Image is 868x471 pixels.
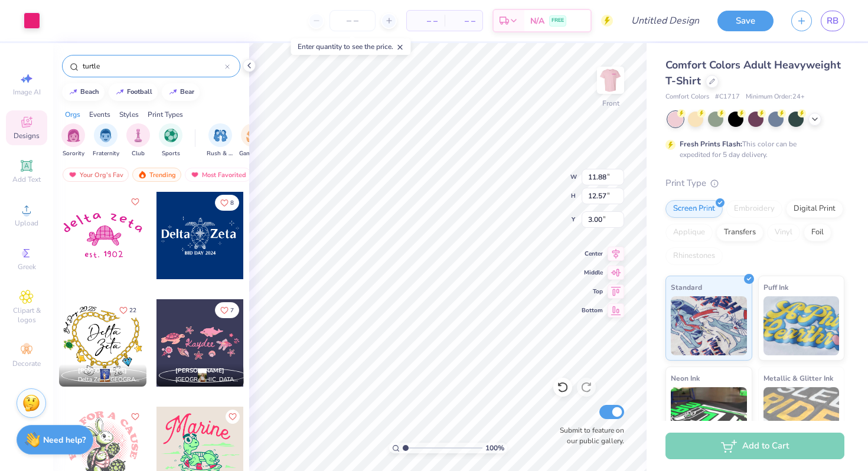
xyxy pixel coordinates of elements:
[63,168,129,182] div: Your Org's Fav
[763,296,840,355] img: Puff Ink
[132,149,145,158] span: Club
[63,149,84,158] span: Sorority
[214,129,227,142] img: Rush & Bid Image
[159,123,182,158] button: filter button
[115,89,125,96] img: trend_line.gif
[65,109,80,120] div: Orgs
[93,123,119,158] div: filter for Fraternity
[180,89,194,95] div: bear
[61,123,85,158] div: filter for Sorority
[68,89,78,96] img: trend_line.gif
[665,58,841,88] span: Comfort Colors Adult Heavyweight T-Shirt
[763,387,840,446] img: Metallic & Glitter Ink
[804,224,831,241] div: Foil
[622,9,709,32] input: Untitled Design
[12,359,41,368] span: Decorate
[671,387,747,446] img: Neon Ink
[62,83,105,101] button: beach
[190,171,200,179] img: most_fav.gif
[126,123,150,158] div: filter for Club
[485,443,504,453] span: 100 %
[215,302,239,318] button: Like
[582,306,603,315] span: Bottom
[599,68,622,92] img: Front
[14,131,40,140] span: Designs
[726,200,782,218] div: Embroidery
[786,200,843,218] div: Digital Print
[671,281,702,293] span: Standard
[68,171,77,179] img: most_fav.gif
[717,11,774,31] button: Save
[602,98,619,109] div: Front
[138,171,147,179] img: trending.gif
[78,367,127,375] span: [PERSON_NAME]
[239,149,266,158] span: Game Day
[164,129,178,142] img: Sports Image
[132,129,145,142] img: Club Image
[119,109,139,120] div: Styles
[767,224,800,241] div: Vinyl
[582,250,603,258] span: Center
[175,367,224,375] span: [PERSON_NAME]
[746,92,805,102] span: Minimum Order: 24 +
[128,195,142,209] button: Like
[329,10,376,31] input: – –
[89,109,110,120] div: Events
[93,123,119,158] button: filter button
[175,375,239,384] span: [GEOGRAPHIC_DATA], [GEOGRAPHIC_DATA][US_STATE]
[553,425,624,446] label: Submit to feature on our public gallery.
[6,306,47,325] span: Clipart & logos
[215,195,239,211] button: Like
[109,83,158,101] button: football
[128,410,142,424] button: Like
[67,129,80,142] img: Sorority Image
[665,176,844,190] div: Print Type
[552,17,564,25] span: FREE
[665,224,713,241] div: Applique
[671,296,747,355] img: Standard
[671,372,700,384] span: Neon Ink
[207,123,234,158] div: filter for Rush & Bid
[81,60,225,72] input: Try "Alpha"
[665,200,723,218] div: Screen Print
[18,262,36,272] span: Greek
[126,123,150,158] button: filter button
[162,83,200,101] button: bear
[716,224,763,241] div: Transfers
[827,14,838,28] span: RB
[226,410,240,424] button: Like
[93,149,119,158] span: Fraternity
[132,168,181,182] div: Trending
[15,218,38,228] span: Upload
[452,15,475,27] span: – –
[680,139,825,160] div: This color can be expedited for 5 day delivery.
[230,200,234,206] span: 8
[80,89,99,95] div: beach
[168,89,178,96] img: trend_line.gif
[821,11,844,31] a: RB
[127,89,152,95] div: football
[680,139,742,149] strong: Fresh Prints Flash:
[13,87,41,97] span: Image AI
[114,302,142,318] button: Like
[291,38,411,55] div: Enter quantity to see the price.
[715,92,740,102] span: # C1717
[129,308,136,313] span: 22
[99,129,112,142] img: Fraternity Image
[239,123,266,158] button: filter button
[12,175,41,184] span: Add Text
[207,123,234,158] button: filter button
[61,123,85,158] button: filter button
[763,281,788,293] span: Puff Ink
[78,375,142,384] span: Delta Zeta, [GEOGRAPHIC_DATA]
[414,15,438,27] span: – –
[207,149,234,158] span: Rush & Bid
[763,372,833,384] span: Metallic & Glitter Ink
[159,123,182,158] div: filter for Sports
[665,92,709,102] span: Comfort Colors
[582,269,603,277] span: Middle
[148,109,183,120] div: Print Types
[162,149,180,158] span: Sports
[43,434,86,446] strong: Need help?
[239,123,266,158] div: filter for Game Day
